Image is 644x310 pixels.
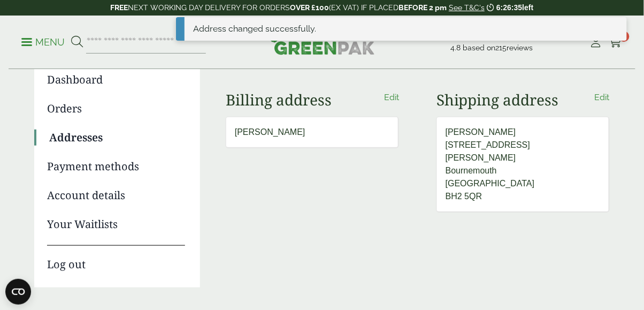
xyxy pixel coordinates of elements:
span: left [523,3,534,12]
a: Orders [47,101,185,117]
a: Dashboard [47,72,185,88]
a: Addresses [49,130,185,146]
div: Address changed successfully. [176,17,627,41]
strong: OVER £100 [290,3,329,12]
p: Menu [21,36,65,49]
a: Payment methods [47,158,185,175]
button: Open CMP widget [5,279,31,305]
h3: Shipping address [436,91,559,109]
a: See T&C's [449,3,485,12]
strong: BEFORE 2 pm [398,3,447,12]
a: Menu [21,36,65,47]
a: Edit [384,91,399,104]
address: [PERSON_NAME] [226,117,399,148]
a: Edit [595,91,610,104]
a: Log out [47,245,185,273]
strong: FREE [110,3,128,12]
a: Account details [47,187,185,203]
a: Your Waitlists [47,216,185,232]
h3: Billing address [226,91,332,109]
span: 6:26:35 [496,3,522,12]
address: [PERSON_NAME] [STREET_ADDRESS][PERSON_NAME] Bournemouth [GEOGRAPHIC_DATA] BH2 5QR [436,117,610,213]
